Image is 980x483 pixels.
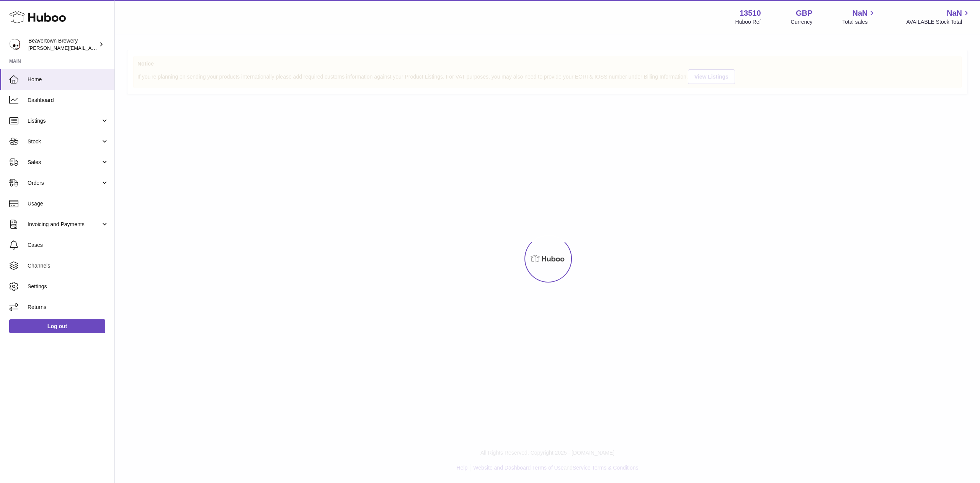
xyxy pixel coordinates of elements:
[28,159,101,166] span: Sales
[842,18,876,26] span: Total sales
[28,37,97,52] div: Beavertown Brewery
[740,8,761,18] strong: 13510
[791,18,813,26] div: Currency
[28,138,101,145] span: Stock
[906,18,971,26] span: AVAILABLE Stock Total
[9,39,21,50] img: Matthew.McCormack@beavertownbrewery.co.uk
[28,179,101,187] span: Orders
[28,76,109,83] span: Home
[28,283,109,290] span: Settings
[735,18,761,26] div: Huboo Ref
[28,200,109,207] span: Usage
[28,221,101,228] span: Invoicing and Payments
[28,117,101,125] span: Listings
[28,304,109,311] span: Returns
[906,8,971,26] a: NaN AVAILABLE Stock Total
[28,97,109,104] span: Dashboard
[796,8,812,18] strong: GBP
[9,319,105,333] a: Log out
[947,8,962,18] span: NaN
[852,8,867,18] span: NaN
[842,8,876,26] a: NaN Total sales
[28,45,194,51] span: [PERSON_NAME][EMAIL_ADDRESS][PERSON_NAME][DOMAIN_NAME]
[28,242,109,249] span: Cases
[28,262,109,269] span: Channels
